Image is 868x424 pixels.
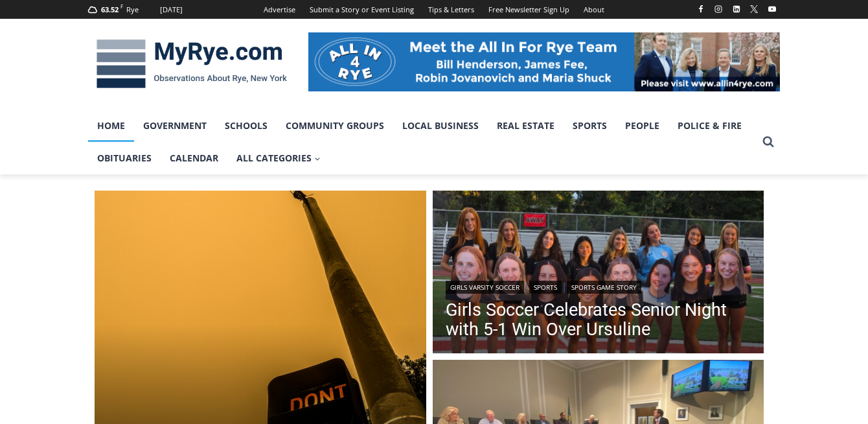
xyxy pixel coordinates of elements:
a: X [746,1,762,17]
a: Sports [529,281,562,294]
div: [DATE] [160,4,183,16]
img: All in for Rye [308,32,780,91]
a: Girls Varsity Soccer [446,281,524,294]
a: People [616,110,668,142]
a: Sports [564,110,616,142]
span: All Categories [236,151,321,165]
a: Read More Girls Soccer Celebrates Senior Night with 5-1 Win Over Ursuline [433,191,764,357]
a: YouTube [764,1,780,17]
a: Community Groups [277,110,393,142]
a: Linkedin [729,1,744,17]
button: View Search Form [757,130,780,154]
div: Rye [126,4,139,16]
span: 63.52 [101,5,119,14]
a: Calendar [161,142,227,174]
a: Home [88,110,134,142]
img: (PHOTO: The 2025 Rye Girls Soccer seniors. L to R: Parker Calhoun, Claire Curran, Alessia MacKinn... [433,191,764,357]
a: Real Estate [488,110,564,142]
a: Government [134,110,216,142]
a: Schools [216,110,277,142]
span: F [120,3,123,10]
a: Local Business [393,110,488,142]
a: Police & Fire [668,110,751,142]
a: Girls Soccer Celebrates Senior Night with 5-1 Win Over Ursuline [446,300,751,339]
img: MyRye.com [88,30,295,98]
a: Obituaries [88,142,161,174]
nav: Primary Navigation [88,110,757,175]
div: | | [446,278,751,294]
a: Facebook [693,1,709,17]
a: Sports Game Story [567,281,641,294]
a: All Categories [227,142,330,174]
a: Instagram [711,1,726,17]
